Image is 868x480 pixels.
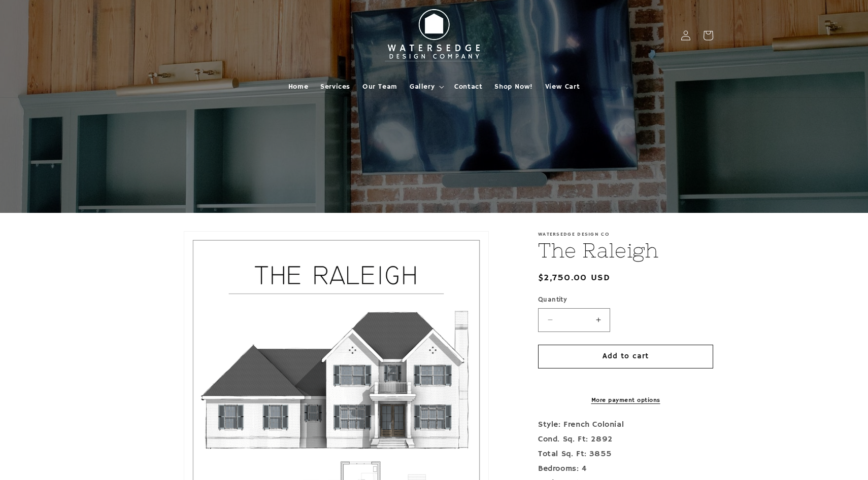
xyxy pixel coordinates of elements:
button: Add to cart [538,345,713,368]
a: Services [314,76,356,97]
span: Services [320,82,350,91]
img: Watersedge Design Co [378,4,490,67]
span: $2,750.00 USD [538,271,610,285]
a: Our Team [356,76,404,97]
span: Shop Now! [494,82,532,91]
a: Home [282,76,314,97]
span: View Cart [545,82,580,91]
p: Watersedge Design Co [538,231,713,237]
a: Contact [448,76,488,97]
span: Contact [454,82,482,91]
span: Home [288,82,308,91]
span: Gallery [410,82,435,91]
span: Our Team [362,82,397,91]
a: More payment options [538,396,713,405]
label: Quantity [538,295,713,305]
a: Shop Now! [488,76,539,97]
summary: Gallery [404,76,448,97]
h1: The Raleigh [538,237,713,264]
a: View Cart [539,76,586,97]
